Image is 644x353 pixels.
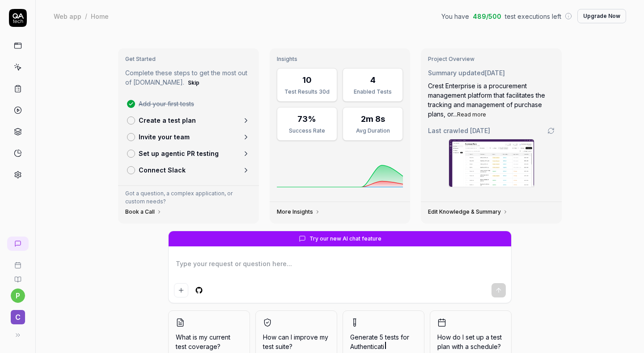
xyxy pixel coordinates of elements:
a: Book a Call [125,208,162,215]
p: Got a question, a complex application, or custom needs? [125,189,252,206]
a: Edit Knowledge & Summary [428,208,508,215]
span: How do I set up a test plan with a schedule? [437,332,504,351]
div: Enabled Tests [348,88,397,96]
img: Screenshot [449,139,534,187]
h3: Get Started [125,56,252,63]
span: Authenticati [350,343,384,350]
a: Documentation [4,269,32,283]
h3: Insights [277,56,403,63]
button: Skip [186,77,201,88]
p: Connect Slack [139,165,186,175]
div: 2m 8s [361,113,385,125]
span: You have [441,12,469,21]
div: 73% [297,113,316,125]
span: Crest Enterprise is a procurement management platform that facilitates the tracking and managemen... [428,82,545,118]
p: Create a test plan [139,116,196,125]
div: Success Rate [283,127,331,135]
button: C [4,303,32,326]
div: Home [91,12,109,21]
time: [DATE] [485,69,505,77]
div: Web app [54,12,81,21]
span: Generate 5 tests for [350,332,417,351]
a: Invite your team [123,129,254,145]
span: Try our new AI chat feature [309,235,381,243]
a: More Insights [277,208,320,215]
button: Add attachment [174,283,188,297]
span: How can I improve my test suite? [263,332,330,351]
div: Avg Duration [348,127,397,135]
button: p [11,288,25,303]
a: Go to crawling settings [547,127,555,134]
span: C [11,310,25,324]
div: 4 [370,74,376,86]
span: What is my current test coverage? [176,332,242,351]
a: Connect Slack [123,162,254,178]
p: Invite your team [139,132,190,142]
a: Book a call with us [4,254,32,269]
div: Test Results 30d [283,88,331,96]
span: Last crawled [428,126,490,135]
button: Upgrade Now [577,9,626,23]
span: Summary updated [428,69,485,77]
button: Read more [457,111,486,119]
span: 489 / 500 [473,12,501,21]
time: [DATE] [470,127,490,134]
span: test executions left [505,12,561,21]
p: Set up agentic PR testing [139,149,219,158]
a: Create a test plan [123,112,254,129]
a: New conversation [7,237,29,251]
div: / [85,12,87,21]
a: Set up agentic PR testing [123,145,254,162]
p: Complete these steps to get the most out of [DOMAIN_NAME]. [125,68,252,88]
div: 10 [302,74,312,86]
h3: Project Overview [428,56,555,63]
